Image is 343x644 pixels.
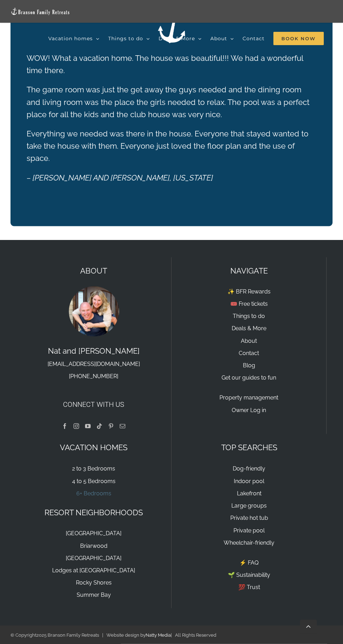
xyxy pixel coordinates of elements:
p: WOW! What a vacation home. The house was beautiful!!! We had a wonderful time there. [27,52,316,77]
a: Vacation homes [48,27,99,50]
span: Contact [243,36,265,41]
p: Everything we needed was there in the house. Everyone that stayed wanted to take the house with t... [27,128,316,165]
a: Private pool [233,527,265,533]
a: [PHONE_NUMBER] [69,373,118,380]
a: Indoor pool [234,477,264,484]
a: Instagram [73,423,79,429]
a: [GEOGRAPHIC_DATA] [66,554,121,561]
a: ✨ BFR Rewards [227,288,271,295]
a: Get our guides to fun [222,374,276,381]
a: Summer Bay [77,591,111,598]
a: Things to do [233,313,265,319]
a: 2 to 3 Bedrooms [72,465,115,472]
span: About [210,36,227,41]
img: Nat and Tyann [68,285,120,337]
a: Pinterest [108,423,114,429]
div: © Copyright 2025 Branson Family Retreats | Website design by | All Rights Reserved [10,631,332,639]
a: Large groups [231,502,267,509]
p: NAVIGATE [178,265,319,277]
a: ⚡️ FAQ [239,559,259,566]
a: [GEOGRAPHIC_DATA] [66,530,121,536]
a: Facebook [62,423,68,429]
span: Book Now [273,32,324,45]
em: – [PERSON_NAME] AND [PERSON_NAME], [US_STATE] [27,173,213,182]
a: Tiktok [97,423,102,429]
a: 6+ Bedrooms [76,490,111,496]
span: Things to do [108,36,143,41]
a: Briarwood [80,542,107,549]
h4: Connect with us [23,399,164,410]
a: 🎟️ Free tickets [230,300,268,307]
p: The game room was just the get away the guys needed and the dining room and living room was the p... [27,84,316,121]
a: Blog [243,362,255,369]
a: Deals & More [159,27,202,50]
a: Contact [239,350,259,356]
a: Things to do [108,27,150,50]
a: Natty Media [146,632,171,637]
a: Book Now [273,27,324,50]
a: Property management [219,394,278,401]
a: Rocky Shores [76,579,112,586]
a: Owner Log in [232,407,266,413]
a: Mail [120,423,125,429]
a: Lakefront [237,490,261,496]
a: YouTube [85,423,91,429]
a: About [241,338,257,344]
span: Deals & More [159,36,195,41]
a: [EMAIL_ADDRESS][DOMAIN_NAME] [48,361,140,367]
p: RESORT NEIGHBORHOODS [23,506,164,518]
span: Vacation homes [48,36,93,41]
p: Nat and [PERSON_NAME] [23,345,164,382]
a: 💯 Trust [238,583,260,590]
a: Deals & More [232,325,266,332]
a: Wheelchair-friendly [224,539,274,546]
a: Private hot tub [230,514,268,521]
a: Dog-friendly [233,465,265,472]
img: Branson Family Retreats Logo [10,7,70,15]
a: About [210,27,234,50]
a: 🌱 Sustainability [228,571,270,578]
p: ABOUT [23,265,164,277]
a: Lodges at [GEOGRAPHIC_DATA] [52,567,135,573]
a: Contact [243,27,265,50]
nav: Main Menu Sticky [48,27,332,50]
p: TOP SEARCHES [178,441,320,454]
a: 4 to 5 Bedrooms [72,477,115,484]
p: VACATION HOMES [23,441,164,454]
